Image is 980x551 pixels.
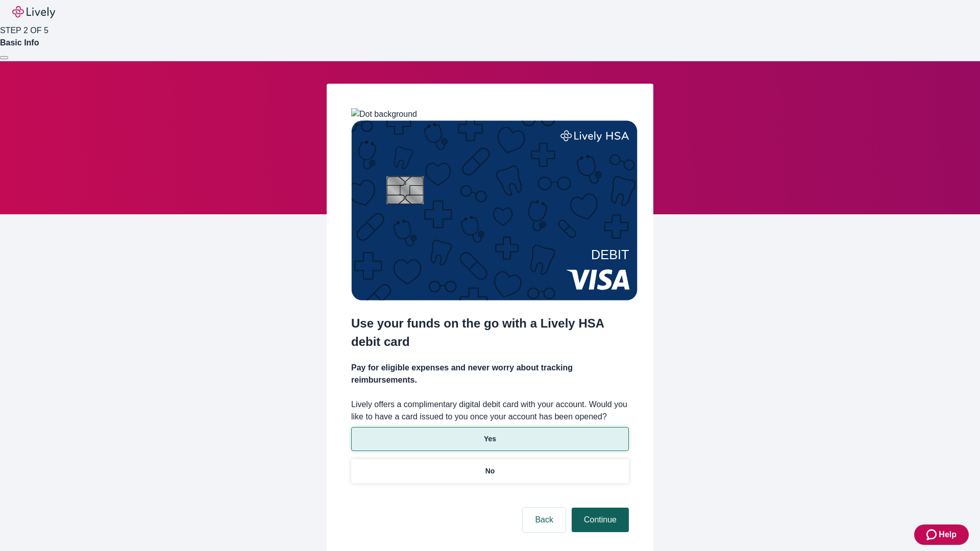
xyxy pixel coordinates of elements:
[484,434,496,444] p: Yes
[939,529,957,541] span: Help
[523,508,566,532] button: Back
[351,108,417,120] img: Dot background
[351,362,629,386] h4: Pay for eligible expenses and never worry about tracking reimbursements.
[572,508,629,532] button: Continue
[351,427,629,451] button: Yes
[914,524,969,545] button: Zendesk support iconHelp
[351,120,638,300] img: Debit card
[351,398,629,423] label: Lively offers a complimentary digital debit card with your account. Would you like to have a card...
[351,314,629,351] h2: Use your funds on the go with a Lively HSA debit card
[351,459,629,483] button: No
[12,6,55,18] img: Lively
[926,529,939,541] svg: Zendesk support icon
[485,466,495,477] p: No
